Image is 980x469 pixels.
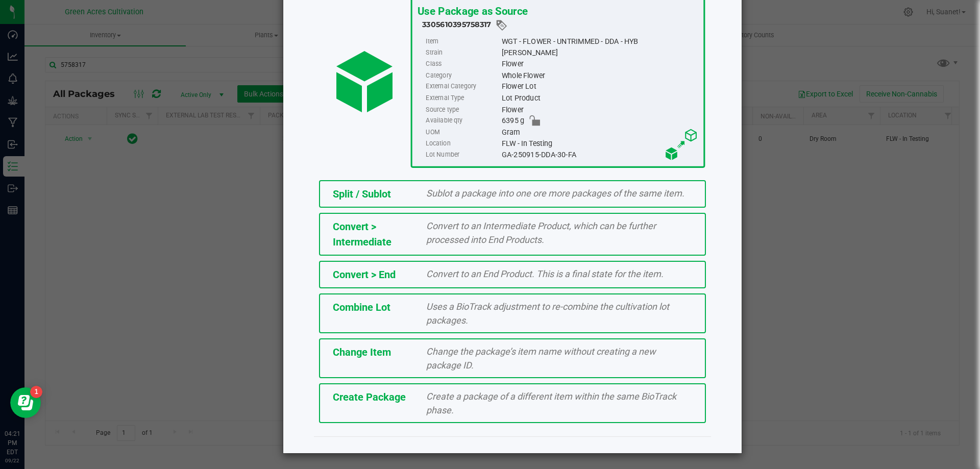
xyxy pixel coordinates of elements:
[501,92,698,104] div: Lot Product
[501,149,698,160] div: GA-250915-DDA-30-FA
[333,346,391,358] span: Change Item
[333,301,390,313] span: Combine Lot
[426,149,499,160] label: Lot Number
[417,5,527,17] span: Use Package as Source
[501,59,698,70] div: Flower
[426,115,499,127] label: Available qty
[501,104,698,115] div: Flower
[422,19,698,32] div: 3305610395758317
[10,387,41,418] iframe: Resource center
[501,47,698,58] div: [PERSON_NAME]
[333,188,391,200] span: Split / Sublot
[426,301,669,326] span: Uses a BioTrack adjustment to re-combine the cultivation lot packages.
[333,268,396,281] span: Convert > End
[426,220,656,245] span: Convert to an Intermediate Product, which can be further processed into End Products.
[501,36,698,47] div: WGT - FLOWER - UNTRIMMED - DDA - HYB
[426,81,499,92] label: External Category
[30,386,42,398] iframe: Resource center unread badge
[501,127,698,138] div: Gram
[501,70,698,81] div: Whole Flower
[426,391,676,415] span: Create a package of a different item within the same BioTrack phase.
[501,115,524,127] span: 6395 g
[426,188,684,199] span: Sublot a package into one ore more packages of the same item.
[426,127,499,138] label: UOM
[426,104,499,115] label: Source type
[426,346,656,371] span: Change the package’s item name without creating a new package ID.
[426,70,499,81] label: Category
[426,47,499,58] label: Strain
[501,138,698,149] div: FLW - In Testing
[426,92,499,104] label: External Type
[426,268,664,279] span: Convert to an End Product. This is a final state for the item.
[501,81,698,92] div: Flower Lot
[333,220,391,248] span: Convert > Intermediate
[426,138,499,149] label: Location
[426,36,499,47] label: Item
[333,391,406,403] span: Create Package
[426,59,499,70] label: Class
